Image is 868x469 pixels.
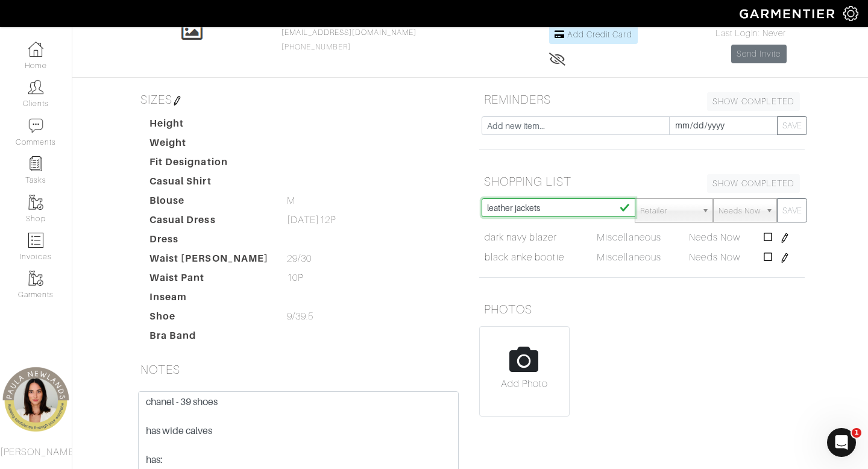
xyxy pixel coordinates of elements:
[479,87,805,112] h5: REMINDERS
[707,174,800,193] a: SHOW COMPLETED
[597,252,661,263] span: Miscellaneous
[28,195,43,210] img: garments-icon-b7da505a4dc4fd61783c78ac3ca0ef83fa9d6f193b1c9dc38574b1d14d53ca28.png
[140,194,278,213] dt: Blouse
[780,253,790,263] img: pen-cf24a1663064a2ec1b9c1bd2387e9de7a2fa800b781884d57f21acf72779bad2.png
[689,252,740,263] span: Needs Now
[136,87,461,112] h5: SIZES
[693,27,787,40] div: Last Login: Never
[707,92,800,111] a: SHOW COMPLETED
[140,213,278,232] dt: Casual Dress
[287,271,303,285] span: 10P
[485,230,557,245] a: dark navy blazer
[136,357,461,382] h5: NOTES
[28,42,43,57] img: dashboard-icon-dbcd8f5a0b271acd01030246c82b418ddd0df26cd7fceb0bd07c9910d44c42f6.png
[597,232,661,243] span: Miscellaneous
[140,174,278,194] dt: Casual Shirt
[567,30,632,39] span: Add Credit Card
[287,251,312,266] span: 29/30
[777,116,807,135] button: SAVE
[719,199,761,223] span: Needs Now
[140,271,278,290] dt: Waist Pant
[689,232,740,243] span: Needs Now
[140,251,278,271] dt: Waist [PERSON_NAME]
[140,309,278,329] dt: Shoe
[777,198,807,222] button: SAVE
[140,155,278,174] dt: Fit Designation
[640,199,697,223] span: Retailer
[281,28,417,51] span: [PHONE_NUMBER]
[485,250,564,265] a: black anke bootie
[281,28,417,37] a: [EMAIL_ADDRESS][DOMAIN_NAME]
[140,136,278,155] dt: Weight
[827,428,856,457] iframe: Intercom live chat
[734,3,843,24] img: garmentier-logo-header-white-b43fb05a5012e4ada735d5af1a66efaba907eab6374d6393d1fbf88cb4ef424d.png
[780,233,790,243] img: pen-cf24a1663064a2ec1b9c1bd2387e9de7a2fa800b781884d57f21acf72779bad2.png
[549,25,638,44] a: Add Credit Card
[731,45,787,63] a: Send Invite
[28,271,43,286] img: garments-icon-b7da505a4dc4fd61783c78ac3ca0ef83fa9d6f193b1c9dc38574b1d14d53ca28.png
[479,297,805,321] h5: PHOTOS
[843,6,858,21] img: gear-icon-white-bd11855cb880d31180b6d7d6211b90ccbf57a29d726f0c71d8c61bd08dd39cc2.png
[287,194,295,208] span: M
[287,213,336,227] span: [DATE]12P
[28,80,43,95] img: clients-icon-6bae9207a08558b7cb47a8932f037763ab4055f8c8b6bfacd5dc20c3e0201464.png
[28,156,43,171] img: reminder-icon-8004d30b9f0a5d33ae49ab947aed9ed385cf756f9e5892f1edd6e32f2345188e.png
[140,329,278,348] dt: Bra Band
[172,96,182,105] img: pen-cf24a1663064a2ec1b9c1bd2387e9de7a2fa800b781884d57f21acf72779bad2.png
[140,290,278,309] dt: Inseam
[140,232,278,251] dt: Dress
[140,116,278,136] dt: Height
[482,116,670,135] input: Add new item...
[852,428,861,438] span: 1
[287,309,313,324] span: 9/39.5
[479,169,805,194] h5: SHOPPING LIST
[28,233,43,248] img: orders-icon-0abe47150d42831381b5fb84f609e132dff9fe21cb692f30cb5eec754e2cba89.png
[482,198,635,217] input: Add new item
[28,118,43,133] img: comment-icon-a0a6a9ef722e966f86d9cbdc48e553b5cf19dbc54f86b18d962a5391bc8f6eb6.png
